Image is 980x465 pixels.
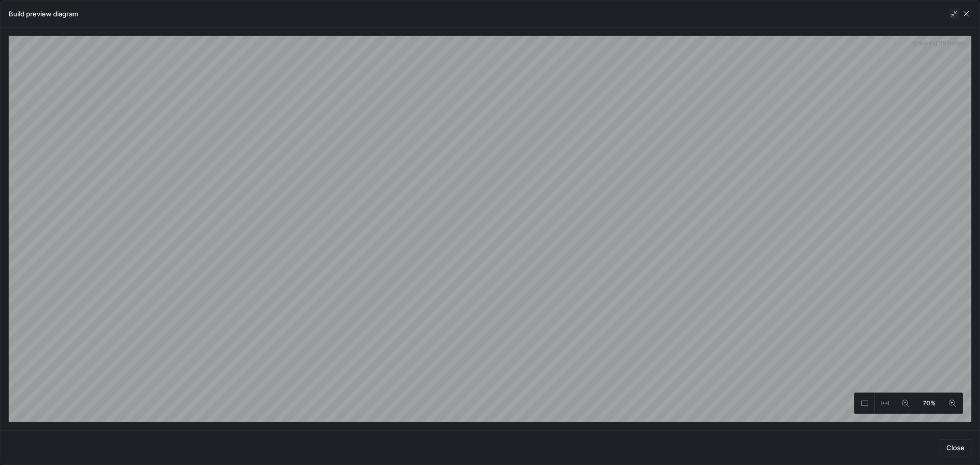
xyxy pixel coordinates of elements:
button: 70% [916,393,942,413]
h3: Build preview diagram [9,10,78,18]
span: Showing 39 nodes [912,40,967,47]
span: Close [946,444,965,452]
button: Close [940,439,971,456]
span: 70% [921,398,938,409]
